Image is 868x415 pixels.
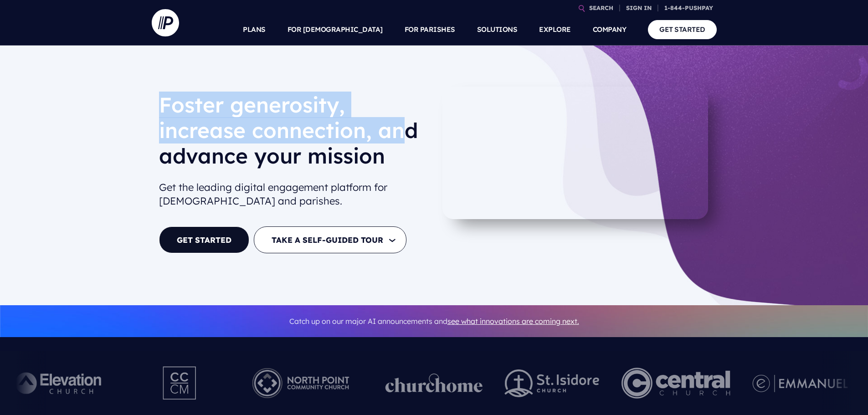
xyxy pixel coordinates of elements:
[243,14,266,46] a: PLANS
[288,14,383,46] a: FOR [DEMOGRAPHIC_DATA]
[159,92,427,176] h1: Foster generosity, increase connection, and advance your mission
[593,14,627,46] a: COMPANY
[505,369,600,397] img: pp_logos_2
[254,226,406,253] button: TAKE A SELF-GUIDED TOUR
[405,14,455,46] a: FOR PARISHES
[385,374,483,393] img: pp_logos_1
[144,358,216,408] img: Pushpay_Logo__CCM
[477,14,518,46] a: SOLUTIONS
[648,20,717,39] a: GET STARTED
[159,311,709,332] p: Catch up on our major AI announcements and
[447,317,579,326] a: see what innovations are coming next.
[539,14,571,46] a: EXPLORE
[159,177,427,212] h2: Get the leading digital engagement platform for [DEMOGRAPHIC_DATA] and parishes.
[621,358,730,408] img: Central Church Henderson NV
[159,226,249,253] a: GET STARTED
[238,358,364,408] img: Pushpay_Logo__NorthPoint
